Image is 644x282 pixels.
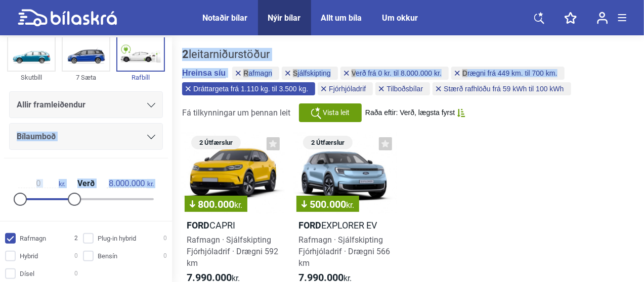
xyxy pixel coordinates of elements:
span: 0 [163,233,167,244]
span: kr. [346,200,354,210]
button: Dráttargeta frá 1.110 kg. til 3.500 kg. [182,82,315,95]
span: 0 [74,268,78,279]
span: Verð frá 0 kr. til 8.000.000 kr. [352,70,442,77]
span: Vista leit [323,107,350,118]
span: Hybrid [20,251,38,261]
span: Bensín [98,251,117,261]
span: Stærð rafhlöðu frá 59 kWh til 100 kWh [444,85,564,92]
img: user-login.svg [597,12,608,24]
button: Fjórhjóladrif [318,82,373,95]
button: Tilboðsbílar [375,82,430,95]
button: Raða eftir: Verð, lægsta fyrst [365,108,465,117]
a: Um okkur [382,13,418,23]
span: Verð [75,180,97,188]
span: Rafmagn [243,70,272,77]
span: 0 [163,251,167,261]
span: 0 [74,251,78,261]
span: Fjórhjóladrif [329,85,366,92]
button: Rafmagn [232,67,279,80]
span: Rafmagn [20,233,46,244]
span: 2 Útfærslur [308,136,348,149]
a: Allt um bíla [321,13,362,23]
span: Bílaumboð [17,130,56,144]
span: 2 [74,233,78,244]
a: Nýir bílar [268,13,301,23]
span: Rafmagn · Sjálfskipting Fjórhjóladrif · Drægni 592 km [187,235,278,268]
span: Tilboðsbílar [387,85,423,92]
h2: Capri [182,219,285,231]
span: Dráttargeta frá 1.110 kg. til 3.500 kg. [193,85,308,92]
span: Dísel [20,268,34,279]
span: Sjálfskipting [293,70,331,77]
b: Ford [298,220,321,231]
div: 7 Sæta [62,72,110,83]
span: 800.000 [190,199,242,209]
a: Notaðir bílar [203,13,248,23]
span: 500.000 [302,199,354,209]
span: Raða eftir: Verð, lægsta fyrst [365,108,455,117]
span: Plug-in hybrid [98,233,136,244]
button: Hreinsa síu [182,68,226,78]
b: Ford [187,220,209,231]
div: leitarniðurstöður [182,48,630,61]
span: Allir framleiðendur [17,98,85,112]
div: Skutbíll [7,72,56,83]
span: 2 Útfærslur [196,136,236,149]
b: 2 [182,48,189,61]
span: kr. [107,179,154,188]
span: kr. [234,200,242,210]
button: Sjálfskipting [282,67,338,80]
button: Drægni frá 449 km. til 700 km. [451,67,565,80]
span: Rafmagn · Sjálfskipting Fjórhjóladrif · Drægni 566 km [298,235,390,268]
div: Rafbíll [116,72,165,83]
h2: Explorer EV [294,219,397,231]
span: Fá tilkynningar um þennan leit [182,108,290,118]
button: Verð frá 0 kr. til 8.000.000 kr. [340,67,449,80]
button: Stærð rafhlöðu frá 59 kWh til 100 kWh [433,82,571,95]
span: Drægni frá 449 km. til 700 km. [462,70,557,77]
span: kr. [18,179,65,188]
